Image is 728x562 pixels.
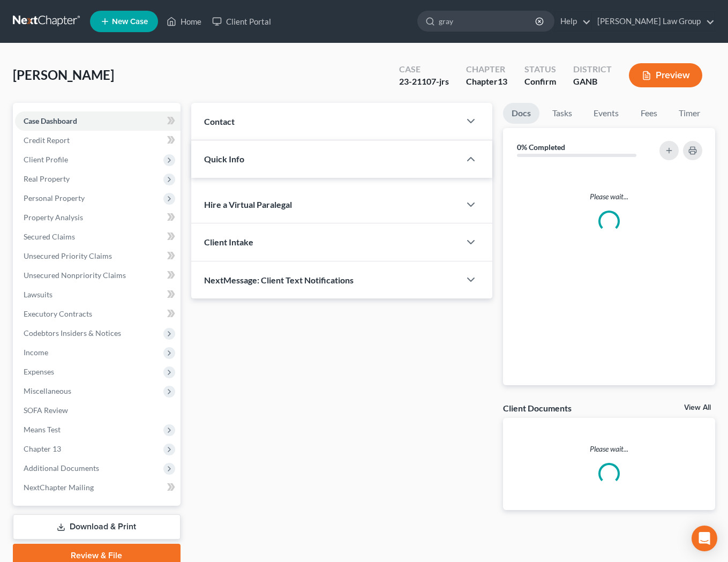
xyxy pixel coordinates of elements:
a: Events [585,103,627,124]
span: 13 [498,76,507,86]
div: Chapter [466,76,507,88]
a: View All [684,404,711,411]
span: Income [24,348,48,357]
span: Quick Info [204,154,244,164]
div: District [573,63,612,76]
div: Client Documents [503,402,572,414]
span: Personal Property [24,193,85,203]
a: Home [161,12,207,31]
a: Secured Claims [15,227,181,246]
button: Preview [629,63,702,87]
span: New Case [112,18,148,26]
input: Search by name... [439,11,537,31]
a: NextChapter Mailing [15,478,181,497]
span: Contact [204,116,235,126]
span: Executory Contracts [24,309,92,318]
span: Property Analysis [24,213,83,222]
span: Codebtors Insiders & Notices [24,328,121,338]
span: SOFA Review [24,406,68,415]
a: Case Dashboard [15,111,181,131]
a: Docs [503,103,539,124]
span: Miscellaneous [24,386,71,395]
strong: 0% Completed [517,143,565,152]
a: Fees [632,103,666,124]
span: Chapter 13 [24,444,61,453]
span: Lawsuits [24,290,52,299]
span: Client Profile [24,155,68,164]
a: Executory Contracts [15,304,181,324]
span: Client Intake [204,237,253,247]
a: [PERSON_NAME] Law Group [592,12,715,31]
a: Unsecured Nonpriority Claims [15,266,181,285]
a: Credit Report [15,131,181,150]
a: SOFA Review [15,401,181,420]
a: Lawsuits [15,285,181,304]
a: Property Analysis [15,208,181,227]
a: Client Portal [207,12,276,31]
div: 23-21107-jrs [399,76,449,88]
p: Please wait... [512,191,707,202]
span: NextMessage: Client Text Notifications [204,275,354,285]
span: Case Dashboard [24,116,77,125]
div: Confirm [524,76,556,88]
span: Means Test [24,425,61,434]
div: GANB [573,76,612,88]
div: Chapter [466,63,507,76]
span: [PERSON_NAME] [13,67,114,83]
a: Help [555,12,591,31]
p: Please wait... [503,444,715,454]
a: Timer [670,103,709,124]
span: Credit Report [24,136,70,145]
a: Download & Print [13,514,181,539]
div: Open Intercom Messenger [692,526,717,551]
div: Case [399,63,449,76]
span: NextChapter Mailing [24,483,94,492]
span: Secured Claims [24,232,75,241]
span: Additional Documents [24,463,99,473]
span: Unsecured Priority Claims [24,251,112,260]
div: Status [524,63,556,76]
span: Real Property [24,174,70,183]
a: Tasks [544,103,581,124]
a: Unsecured Priority Claims [15,246,181,266]
span: Expenses [24,367,54,376]
span: Hire a Virtual Paralegal [204,199,292,209]
span: Unsecured Nonpriority Claims [24,271,126,280]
